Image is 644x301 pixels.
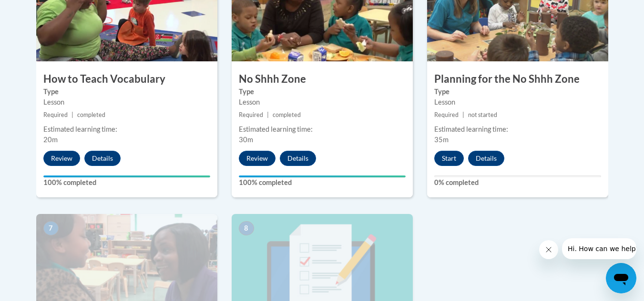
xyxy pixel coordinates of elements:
[468,151,504,166] button: Details
[72,111,73,118] span: |
[562,238,636,259] iframe: Message from company
[6,7,77,14] span: Hi. How can we help?
[434,151,464,166] button: Start
[43,175,210,177] div: Your progress
[267,111,269,118] span: |
[239,221,254,235] span: 8
[239,124,406,135] div: Estimated learning time:
[239,175,406,177] div: Your progress
[239,87,406,97] label: Type
[239,151,276,166] button: Review
[43,111,68,118] span: Required
[43,87,210,97] label: Type
[280,151,316,166] button: Details
[36,72,217,87] h3: How to Teach Vocabulary
[232,72,413,87] h3: No Shhh Zone
[606,263,636,293] iframe: Button to launch messaging window
[434,177,601,188] label: 0% completed
[427,72,608,87] h3: Planning for the No Shhh Zone
[434,124,601,135] div: Estimated learning time:
[273,111,301,118] span: completed
[239,136,253,144] span: 30m
[539,240,558,259] iframe: Close message
[468,111,497,118] span: not started
[434,87,601,97] label: Type
[434,97,601,107] div: Lesson
[43,97,210,107] div: Lesson
[43,124,210,135] div: Estimated learning time:
[239,111,263,118] span: Required
[43,177,210,188] label: 100% completed
[434,136,449,144] span: 35m
[462,111,464,118] span: |
[239,177,406,188] label: 100% completed
[43,151,80,166] button: Review
[84,151,121,166] button: Details
[434,111,459,118] span: Required
[239,97,406,107] div: Lesson
[77,111,105,118] span: completed
[43,221,59,235] span: 7
[43,136,58,144] span: 20m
